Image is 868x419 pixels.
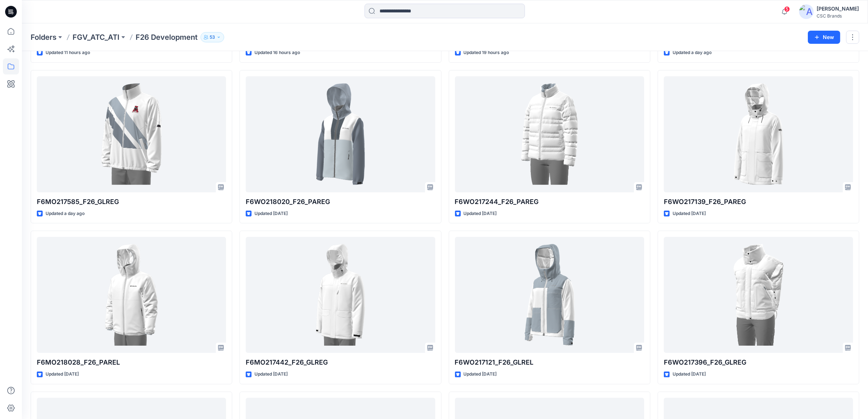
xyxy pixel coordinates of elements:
[673,49,712,57] p: Updated a day ago
[37,237,226,353] a: F6MO218028_F26_PAREL
[31,32,57,42] a: Folders
[664,197,853,207] p: F6WO217139_F26_PAREG
[817,13,859,19] div: CSC Brands
[808,31,840,44] button: New
[455,197,644,207] p: F6WO217244_F26_PAREG
[254,210,288,218] p: Updated [DATE]
[37,357,226,368] p: F6MO218028_F26_PAREL
[46,210,85,218] p: Updated a day ago
[210,33,215,41] p: 53
[254,370,288,378] p: Updated [DATE]
[73,32,120,42] a: FGV_ATC_ATI
[37,76,226,192] a: F6MO217585_F26_GLREG
[246,237,435,353] a: F6MO217442_F26_GLREG
[673,210,706,218] p: Updated [DATE]
[246,357,435,368] p: F6MO217442_F26_GLREG
[664,357,853,368] p: F6WO217396_F26_GLREG
[455,357,644,368] p: F6WO217121_F26_GLREL
[201,32,224,42] button: 53
[254,49,300,57] p: Updated 16 hours ago
[246,197,435,207] p: F6WO218020_F26_PAREG
[46,49,90,57] p: Updated 11 hours ago
[246,76,435,192] a: F6WO218020_F26_PAREG
[136,32,198,42] p: F26 Development
[455,76,644,192] a: F6WO217244_F26_PAREG
[817,4,859,13] div: [PERSON_NAME]
[784,6,790,12] span: 5
[464,370,497,378] p: Updated [DATE]
[799,4,814,19] img: avatar
[673,370,706,378] p: Updated [DATE]
[464,49,509,57] p: Updated 19 hours ago
[464,210,497,218] p: Updated [DATE]
[664,76,853,192] a: F6WO217139_F26_PAREG
[37,197,226,207] p: F6MO217585_F26_GLREG
[46,370,79,378] p: Updated [DATE]
[664,237,853,353] a: F6WO217396_F26_GLREG
[455,237,644,353] a: F6WO217121_F26_GLREL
